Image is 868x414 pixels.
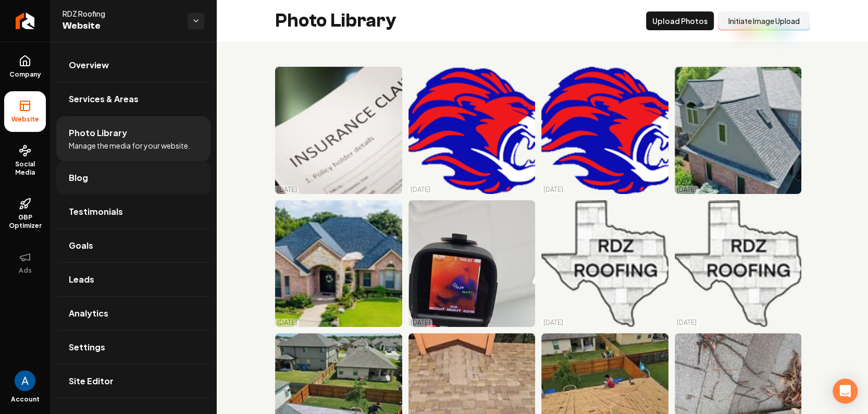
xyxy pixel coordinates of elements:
p: [DATE] [677,186,697,194]
span: Settings [69,341,105,354]
img: Aerial view of a beautiful brick home with a landscaped yard and curved walkway. [275,200,402,327]
a: Social Media [4,136,46,185]
span: Overview [69,59,109,71]
span: Testimonials [69,205,123,218]
img: Insurance claim form highlighting policy holder details for submission. [275,67,402,194]
span: Leads [69,273,94,286]
p: [DATE] [543,186,563,194]
a: Site Editor [56,364,210,398]
span: Photo Library [69,127,127,139]
img: Texas-shaped logo of RDZ Roofing with a shingle pattern background. [675,200,802,327]
span: Account [11,395,40,404]
img: Aerial view of a stylish home featuring gray shingles and landscaped gardens. [675,67,802,194]
a: Company [4,46,46,87]
span: Website [7,115,43,124]
a: Testimonials [56,195,210,228]
p: [DATE] [277,186,297,194]
div: Open Intercom Messenger [833,379,858,404]
img: Red and blue roaring lion logo, symbolizing strength and power. Ideal for sports teams or brands. [541,67,668,194]
button: Initiate Image Upload [718,11,810,30]
span: Website [63,19,179,33]
span: Ads [15,266,36,275]
span: GBP Optimizer [4,213,46,230]
a: Blog [56,161,210,194]
img: Thermal imaging device displaying temperature readings in a controlled indoor environment. [408,200,536,327]
a: Analytics [56,297,210,330]
span: Company [5,70,45,79]
h2: Photo Library [275,10,396,31]
a: GBP Optimizer [4,189,46,238]
span: Services & Areas [69,93,139,105]
span: Manage the media for your website. [69,140,190,151]
p: [DATE] [543,319,563,327]
span: Site Editor [69,375,114,387]
button: Upload Photos [646,11,714,30]
span: Blog [69,172,88,184]
a: Services & Areas [56,82,210,116]
span: Analytics [69,307,108,320]
img: Texas-shaped logo featuring "RDZ Roofing" in bold, professional letters. [541,200,668,327]
a: Settings [56,331,210,364]
p: [DATE] [411,186,430,194]
span: Social Media [4,160,46,177]
img: Rebolt Logo [16,13,35,29]
img: Andrew Magana [15,370,35,391]
a: Goals [56,229,210,262]
img: Colorful lion logo with red and blue mane, symbolizing strength and pride. [408,67,536,194]
p: [DATE] [411,319,430,327]
span: RDZ Roofing [63,8,179,19]
a: Overview [56,48,210,82]
p: [DATE] [277,319,297,327]
span: Goals [69,239,93,252]
button: Ads [4,242,46,283]
button: Open user button [15,370,35,391]
a: Leads [56,263,210,296]
p: [DATE] [677,319,697,327]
